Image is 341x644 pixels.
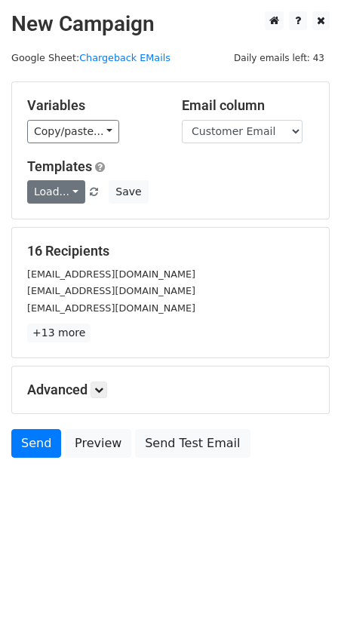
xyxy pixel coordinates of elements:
h5: Variables [27,97,159,114]
small: [EMAIL_ADDRESS][DOMAIN_NAME] [27,302,195,314]
small: Google Sheet: [11,52,170,63]
a: Preview [65,429,131,458]
iframe: Chat Widget [266,572,341,644]
small: [EMAIL_ADDRESS][DOMAIN_NAME] [27,285,195,296]
a: Chargeback EMails [79,52,170,63]
a: Send [11,429,61,458]
small: [EMAIL_ADDRESS][DOMAIN_NAME] [27,268,195,280]
a: +13 more [27,324,91,342]
h5: Advanced [27,382,314,398]
a: Load... [27,180,85,204]
a: Copy/paste... [27,120,119,143]
a: Send Test Email [135,429,250,458]
span: Daily emails left: 43 [229,50,330,66]
a: Daily emails left: 43 [229,52,330,63]
h5: Email column [182,97,314,114]
button: Save [109,180,148,204]
h5: 16 Recipients [27,243,314,259]
h2: New Campaign [11,11,330,37]
a: Templates [27,158,92,174]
